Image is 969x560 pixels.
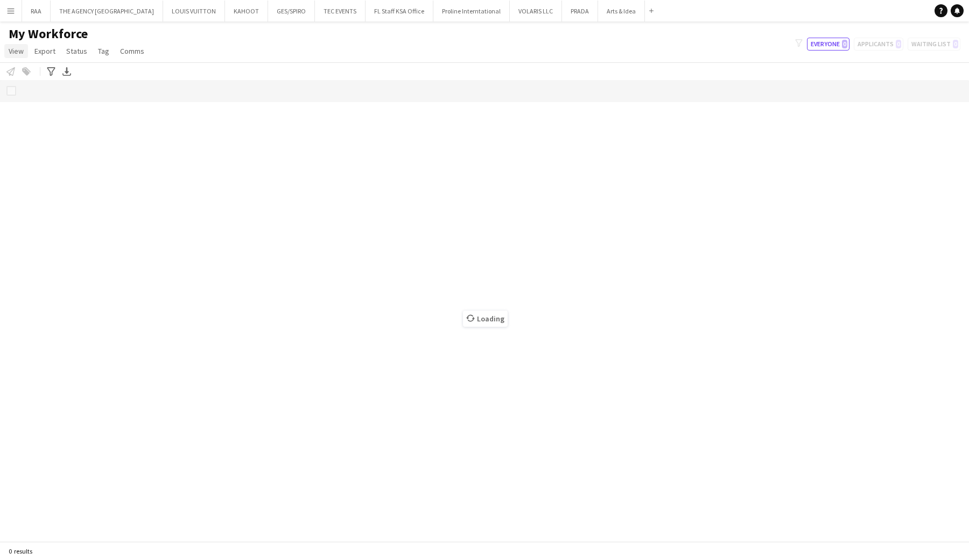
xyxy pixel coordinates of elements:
button: Arts & Idea [598,1,645,21]
span: 0 [842,40,847,48]
button: GES/SPIRO [268,1,315,21]
button: THE AGENCY [GEOGRAPHIC_DATA] [51,1,163,21]
a: Tag [94,44,114,58]
span: Loading [463,311,508,327]
a: Comms [116,44,149,58]
button: PRADA [562,1,598,21]
a: View [4,44,28,58]
span: Comms [120,46,144,56]
app-action-btn: Export XLSX [60,65,73,78]
button: LOUIS VUITTON [163,1,225,21]
span: Tag [98,46,109,56]
button: RAA [22,1,51,21]
app-action-btn: Advanced filters [45,65,58,78]
span: Status [66,46,87,56]
span: My Workforce [9,26,88,42]
button: KAHOOT [225,1,268,21]
span: Export [34,46,55,56]
button: Everyone0 [807,38,849,51]
span: View [9,46,24,56]
button: Proline Interntational [433,1,510,21]
button: TEC EVENTS [315,1,366,21]
button: VOLARIS LLC [510,1,562,21]
button: FL Staff KSA Office [366,1,433,21]
a: Export [30,44,60,58]
a: Status [62,44,92,58]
